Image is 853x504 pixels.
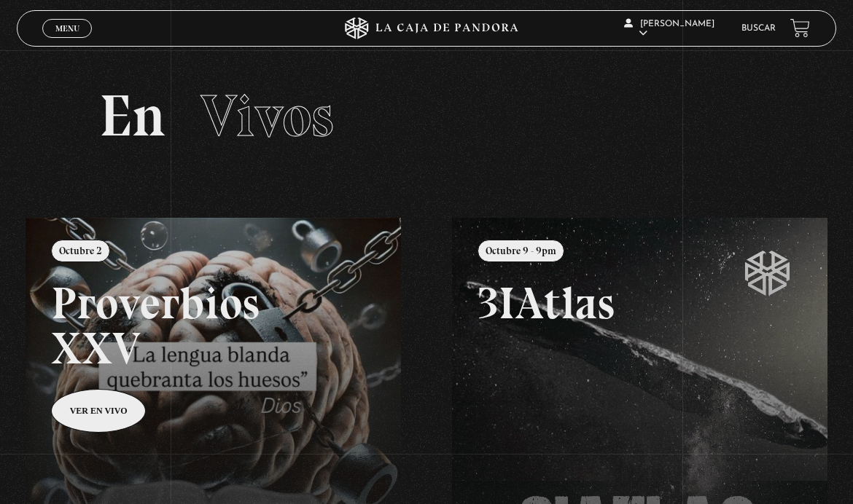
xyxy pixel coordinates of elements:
[55,24,79,33] span: Menu
[741,24,776,33] a: Buscar
[200,81,334,151] span: Vivos
[624,20,714,38] span: [PERSON_NAME]
[99,87,755,145] h2: En
[50,36,85,47] span: Cerrar
[790,18,810,38] a: View your shopping cart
